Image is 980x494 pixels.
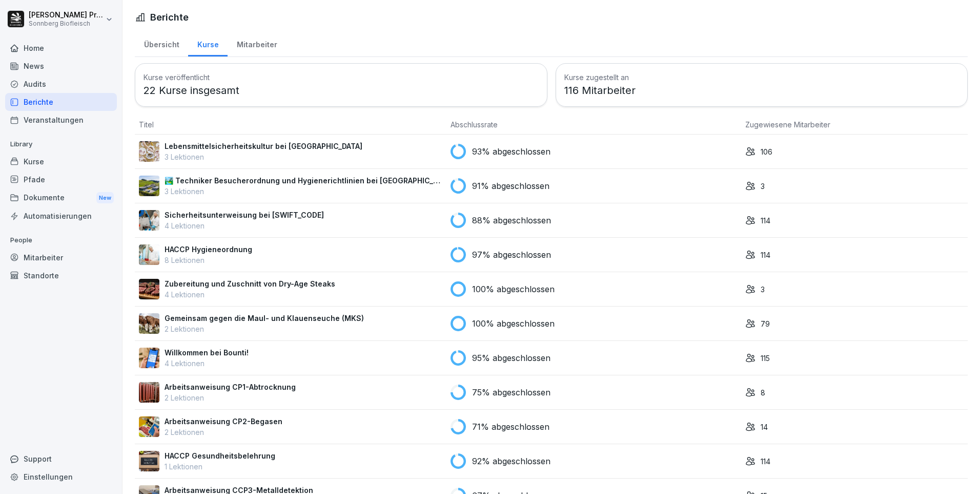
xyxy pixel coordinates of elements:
p: 88% abgeschlossen [472,214,551,226]
p: 116 Mitarbeiter [564,83,959,98]
div: Dokumente [5,188,117,207]
p: 2 Lektionen [165,392,296,403]
p: 91% abgeschlossen [472,180,549,192]
p: Arbeitsanweisung CP1-Abtrocknung [165,382,296,392]
p: 92% abgeschlossen [472,455,550,467]
p: 114 [761,215,770,226]
p: 22 Kurse insgesamt [144,83,539,98]
img: hj9o9v8kzxvzc93uvlzx86ct.png [139,416,159,437]
a: Übersicht [135,30,188,56]
a: News [5,57,117,75]
a: Mitarbeiter [5,249,117,267]
img: v5xfj2ee6dkih8wmb5im9fg5.png [139,313,159,334]
p: Library [5,136,117,153]
p: 114 [761,250,770,260]
p: Gemeinsam gegen die Maul- und Klauenseuche (MKS) [165,313,364,324]
p: Arbeitsanweisung CP2-Begasen [165,416,282,427]
div: Support [5,450,117,468]
a: Kurse [188,30,228,56]
a: Home [5,39,117,57]
a: Automatisierungen [5,207,117,225]
p: 97% abgeschlossen [472,249,551,261]
img: roi77fylcwzaflh0hwjmpm1w.png [139,176,159,196]
p: 115 [761,353,770,364]
div: New [96,192,114,204]
img: xrzzrx774ak4h3u8hix93783.png [139,244,159,265]
a: DokumenteNew [5,188,117,207]
p: 2 Lektionen [165,324,364,334]
a: Einstellungen [5,468,117,486]
a: Kurse [5,153,117,170]
p: Sicherheitsunterweisung bei [SWIFT_CODE] [165,210,324,220]
p: People [5,232,117,249]
p: 3 [761,284,765,295]
p: 4 Lektionen [165,358,249,369]
p: 114 [761,456,770,467]
p: [PERSON_NAME] Preßlauer [29,11,104,20]
a: Pfade [5,170,117,188]
p: 71% abgeschlossen [472,421,549,433]
a: Standorte [5,267,117,284]
img: ghfvew1z2tg9fwq39332dduv.png [139,451,159,471]
p: 3 [761,181,765,192]
p: 3 Lektionen [165,151,362,162]
a: Mitarbeiter [228,30,286,56]
p: HACCP Gesundheitsbelehrung [165,450,275,461]
p: Willkommen bei Bounti! [165,347,249,358]
p: Lebensmittelsicherheitskultur bei [GEOGRAPHIC_DATA] [165,141,362,151]
p: 100% abgeschlossen [472,317,555,330]
p: 4 Lektionen [165,289,335,300]
p: 79 [761,318,770,329]
p: 8 [761,387,765,398]
p: 95% abgeschlossen [472,352,550,364]
img: fel7zw93n786o3hrlxxj0311.png [139,141,159,162]
img: mphigpm8jrcai41dtx68as7p.png [139,382,159,403]
p: 🏞️ Techniker Besucherordnung und Hygienerichtlinien bei [GEOGRAPHIC_DATA] [165,175,442,186]
h3: Kurse zugestellt an [564,72,959,83]
p: 93% abgeschlossen [472,145,550,158]
img: bvgi5s23nmzwngfih7cf5uu4.png [139,210,159,231]
p: 75% abgeschlossen [472,386,550,398]
img: sqrj57kadzcygxdz83cglww4.png [139,279,159,299]
span: Titel [139,120,154,129]
p: 1 Lektionen [165,461,275,472]
p: 4 Lektionen [165,220,324,231]
p: 100% abgeschlossen [472,283,555,295]
h3: Kurse veröffentlicht [144,72,539,83]
img: xh3bnih80d1pxcetv9zsuevg.png [139,348,159,368]
p: 3 Lektionen [165,186,442,197]
p: Zubereitung und Zuschnitt von Dry-Age Steaks [165,278,335,289]
a: Veranstaltungen [5,111,117,129]
p: 106 [761,146,772,157]
p: 14 [761,422,768,432]
a: Berichte [5,93,117,111]
p: HACCP Hygieneordnung [165,244,252,255]
p: 2 Lektionen [165,427,282,438]
a: Audits [5,75,117,93]
p: 8 Lektionen [165,255,252,265]
span: Zugewiesene Mitarbeiter [745,120,830,129]
th: Abschlussrate [446,115,741,135]
h1: Berichte [150,10,189,24]
p: Sonnberg Biofleisch [29,20,104,27]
